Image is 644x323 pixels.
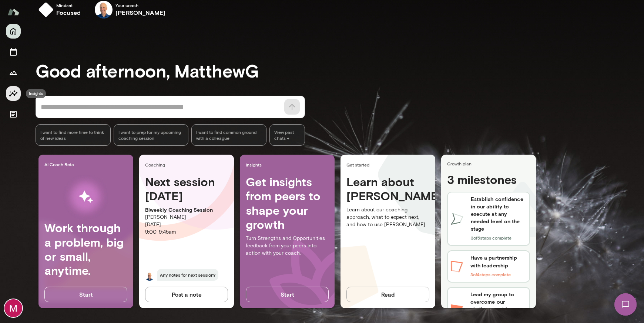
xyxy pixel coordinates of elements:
[196,129,262,141] span: I want to find common ground with a colleague
[115,2,165,8] span: Your coach
[95,1,113,19] img: Mark Lazen
[470,291,526,320] h6: Lead my group to overcome our challenges with scalable solutions
[114,124,189,146] div: I want to prep for my upcoming coaching session
[145,175,228,203] h4: Next session [DATE]
[145,162,231,168] span: Coaching
[346,162,432,168] span: Get started
[447,172,530,189] h4: 3 milestones
[56,8,81,17] h6: focused
[246,287,329,302] button: Start
[145,214,228,221] p: [PERSON_NAME]
[471,235,511,240] span: 3 of 5 steps complete
[157,269,218,281] span: Any notes for next session?
[36,60,644,81] h3: Good afternoon, MatthewG
[246,235,329,257] p: Turn Strengths and Opportunities feedback from your peers into action with your coach.
[40,129,106,141] span: I want to find more time to think of new ideas
[145,228,228,236] p: 9:00 - 9:45am
[7,5,19,19] img: Mento
[4,299,22,317] img: MatthewG Sherman
[346,287,429,302] button: Read
[145,221,228,228] p: [DATE]
[145,272,154,281] img: Mark
[44,161,130,167] span: AI Coach Beta
[6,65,21,80] button: Growth Plan
[346,175,429,203] h4: Learn about [PERSON_NAME]
[191,124,266,146] div: I want to find common ground with a colleague
[115,8,165,17] h6: [PERSON_NAME]
[6,107,21,122] button: Documents
[56,2,81,8] span: Mindset
[470,272,511,277] span: 3 of 4 steps complete
[471,195,526,233] h6: Establish confidence in our ability to execute at any needed level on the stage
[6,86,21,101] button: Insights
[36,124,111,146] div: I want to find more time to think of new ideas
[38,2,53,17] img: mindset
[145,287,228,302] button: Post a note
[447,161,533,167] span: Growth plan
[246,175,329,232] h4: Get insights from peers to shape your growth
[470,254,526,269] h6: Have a partnership with leadership
[246,162,332,168] span: Insights
[346,206,429,228] p: Learn about our coaching approach, what to expect next, and how to use [PERSON_NAME].
[6,45,21,59] button: Sessions
[6,24,21,39] button: Home
[269,124,305,146] span: View past chats ->
[44,221,127,278] h4: Work through a problem, big or small, anytime.
[145,206,228,214] p: Biweekly Coaching Session
[118,129,184,141] span: I want to prep for my upcoming coaching session
[26,89,46,98] div: Insights
[53,174,119,221] img: AI Workflows
[44,287,127,302] button: Start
